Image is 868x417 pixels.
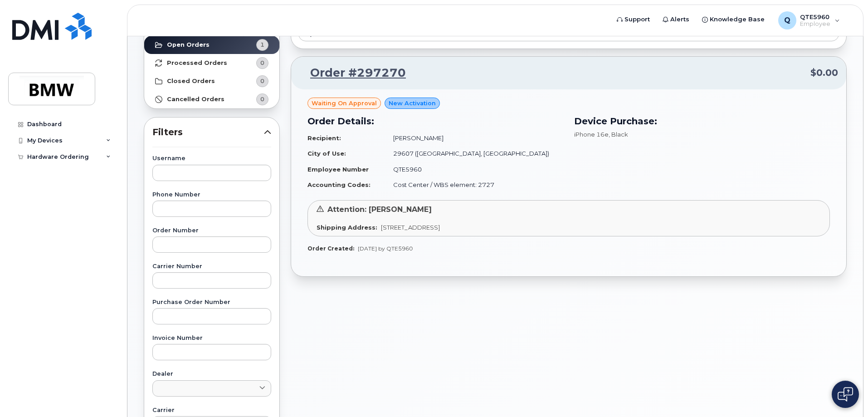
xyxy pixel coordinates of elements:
strong: Closed Orders [167,78,215,85]
td: [PERSON_NAME] [385,130,563,146]
h3: Device Purchase: [574,114,830,128]
span: Support [624,15,650,24]
span: 0 [260,59,264,67]
td: 29607 ([GEOGRAPHIC_DATA], [GEOGRAPHIC_DATA]) [385,146,563,162]
span: Filters [152,126,264,139]
label: Username [152,156,271,162]
a: Cancelled Orders0 [144,90,279,108]
strong: Recipient: [307,134,341,142]
span: Knowledge Base [710,15,765,24]
label: Carrier [152,407,271,413]
strong: Processed Orders [167,59,227,67]
span: Waiting On Approval [312,99,377,108]
span: 1 [260,40,264,49]
span: Alerts [670,15,689,24]
span: [STREET_ADDRESS] [381,224,440,231]
label: Invoice Number [152,335,271,341]
label: Order Number [152,228,271,234]
span: [DATE] by QTE5960 [358,245,413,252]
span: $0.00 [810,66,838,79]
span: QTE5960 [800,13,830,20]
strong: Employee Number [307,166,369,173]
span: 0 [260,77,264,85]
a: Processed Orders0 [144,54,279,72]
label: Dealer [152,371,271,377]
label: Carrier Number [152,264,271,270]
a: Alerts [656,10,696,29]
span: iPhone 16e [574,131,609,138]
span: Employee [800,20,830,28]
span: , Black [609,131,628,138]
label: Phone Number [152,192,271,198]
strong: Shipping Address: [317,224,377,231]
span: Q [784,15,790,26]
a: Knowledge Base [696,10,771,29]
span: 0 [260,95,264,103]
label: Purchase Order Number [152,299,271,305]
strong: Open Orders [167,41,210,49]
a: Open Orders1 [144,36,279,54]
span: New Activation [389,99,436,108]
strong: City of Use: [307,150,346,157]
a: Support [610,10,656,29]
div: QTE5960 [772,11,846,29]
strong: Cancelled Orders [167,96,224,103]
span: Attention: [PERSON_NAME] [327,205,432,214]
a: Closed Orders0 [144,72,279,90]
strong: Accounting Codes: [307,181,371,188]
strong: Order Created: [307,245,354,252]
a: Order #297270 [299,65,406,81]
img: Open chat [838,387,853,402]
td: Cost Center / WBS element: 2727 [385,177,563,193]
h3: Order Details: [307,114,563,128]
td: QTE5960 [385,162,563,177]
